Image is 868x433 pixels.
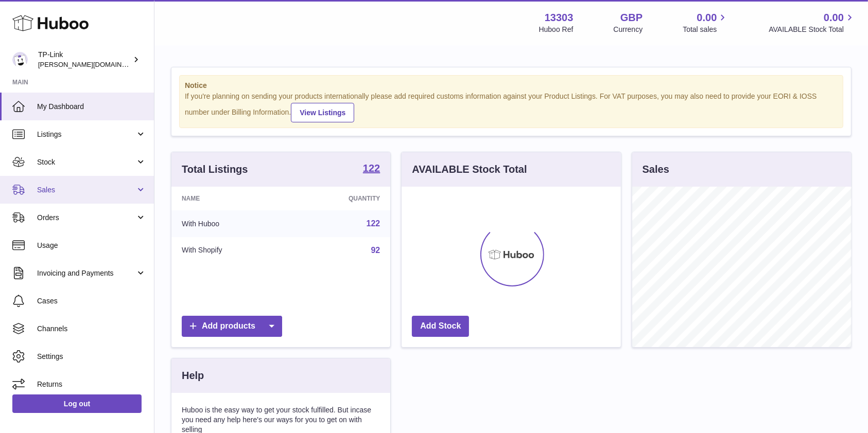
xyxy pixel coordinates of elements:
div: Currency [614,25,643,34]
h3: Sales [643,163,669,176]
span: Usage [37,241,146,250]
div: If you're planning on sending your products internationally please add required customs informati... [185,92,838,122]
h3: AVAILABLE Stock Total [412,163,527,176]
div: TP-Link [38,50,131,69]
span: Orders [37,213,135,223]
a: 122 [363,163,380,175]
span: 0.00 [697,11,717,25]
span: My Dashboard [37,102,146,112]
th: Quantity [289,187,390,210]
a: Log out [12,394,142,413]
th: Name [171,187,289,210]
a: Add Stock [412,316,469,337]
strong: 122 [363,163,380,173]
a: View Listings [291,103,354,122]
span: Invoicing and Payments [37,268,135,278]
span: Sales [37,185,135,195]
span: Stock [37,157,135,167]
img: susie.li@tp-link.com [12,52,28,67]
h3: Total Listings [182,163,248,176]
span: Channels [37,324,146,334]
strong: Notice [185,81,838,91]
span: [PERSON_NAME][DOMAIN_NAME][EMAIL_ADDRESS][DOMAIN_NAME] [38,60,260,68]
a: 92 [371,246,380,255]
a: 0.00 AVAILABLE Stock Total [769,11,856,34]
div: Huboo Ref [539,25,574,34]
td: With Huboo [171,210,289,237]
td: With Shopify [171,237,289,264]
strong: GBP [620,11,643,25]
span: Settings [37,352,146,362]
strong: 13303 [545,11,574,25]
h3: Help [182,369,204,383]
span: Total sales [683,25,728,34]
a: 122 [367,219,380,228]
span: 0.00 [824,11,844,25]
a: 0.00 Total sales [683,11,728,34]
span: Returns [37,380,146,389]
span: Listings [37,130,135,139]
span: Cases [37,296,146,306]
span: AVAILABLE Stock Total [769,25,856,34]
a: Add products [182,316,282,337]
